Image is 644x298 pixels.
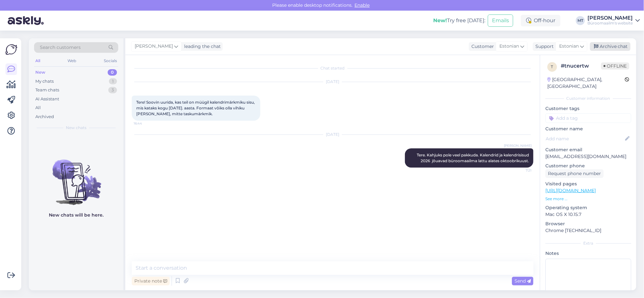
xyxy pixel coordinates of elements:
[132,132,533,137] div: [DATE]
[545,113,631,123] input: Add a tag
[182,43,221,50] div: leading the chat
[353,2,372,8] span: Enable
[545,188,596,193] a: [URL][DOMAIN_NAME]
[134,121,158,126] span: 16:44
[136,100,256,116] span: Tere! Soovin uurida, kas teil on müügil kalendrimärkmiku sisu, mis kataks kogu [DATE]. aasta. For...
[35,87,59,93] div: Team chats
[507,168,532,173] span: 7:21
[561,62,601,70] div: # tnucertw
[559,43,579,50] span: Estonian
[103,57,118,65] div: Socials
[34,57,41,65] div: All
[545,153,631,160] p: [EMAIL_ADDRESS][DOMAIN_NAME]
[547,76,625,90] div: [GEOGRAPHIC_DATA], [GEOGRAPHIC_DATA]
[35,69,45,76] div: New
[587,15,633,21] div: [PERSON_NAME]
[545,105,631,112] p: Customer tags
[5,43,17,56] img: Askly Logo
[521,15,560,26] div: Off-hour
[545,163,631,169] p: Customer phone
[514,278,531,284] span: Send
[132,277,170,285] div: Private note
[66,125,86,131] span: New chats
[601,62,629,70] span: Offline
[551,64,553,69] span: t
[469,43,494,50] div: Customer
[108,69,117,76] div: 0
[108,87,117,93] div: 3
[546,135,624,142] input: Add name
[67,57,78,65] div: Web
[545,169,604,178] div: Request phone number
[433,17,485,24] div: Try free [DATE]:
[35,96,59,102] div: AI Assistant
[504,143,532,148] span: [PERSON_NAME]
[417,153,530,163] span: Tere. Kahjuks pole veel pakkuda. Kalendrid ja kalendrisisud 2026 jõuavad büroomaailma lattu alate...
[576,16,585,25] div: MT
[29,148,123,206] img: No chats
[545,181,631,187] p: Visited pages
[40,44,81,51] span: Search customers
[587,15,640,26] a: [PERSON_NAME]Büroomaailm's website
[545,250,631,257] p: Notes
[49,212,103,219] p: New chats will be here.
[545,240,631,246] div: Extra
[590,42,631,51] div: Archive chat
[545,204,631,211] p: Operating system
[545,196,631,202] p: See more ...
[545,126,631,132] p: Customer name
[545,211,631,218] p: Mac OS X 10.15.7
[545,146,631,153] p: Customer email
[135,43,173,50] span: [PERSON_NAME]
[35,105,41,111] div: All
[35,78,54,85] div: My chats
[132,65,533,71] div: Chat started
[545,220,631,227] p: Browser
[488,14,513,27] button: Emails
[587,21,633,26] div: Büroomaailm's website
[545,96,631,101] div: Customer information
[545,227,631,234] p: Chrome [TECHNICAL_ID]
[499,43,519,50] span: Estonian
[433,17,447,23] b: New!
[35,114,54,120] div: Archived
[533,43,554,50] div: Support
[109,78,117,85] div: 1
[132,79,533,85] div: [DATE]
